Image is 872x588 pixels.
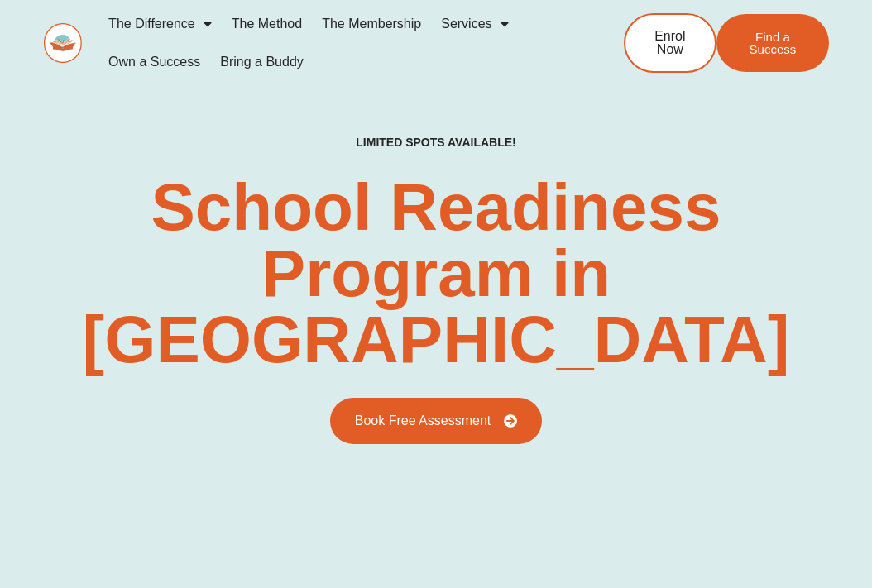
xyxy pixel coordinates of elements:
[789,509,872,588] iframe: Chat Widget
[222,5,312,43] a: The Method
[624,13,716,73] a: Enrol Now
[431,5,518,43] a: Services
[330,398,543,444] a: Book Free Assessment
[98,5,578,81] nav: Menu
[98,43,210,81] a: Own a Success
[650,30,690,56] span: Enrol Now
[312,5,431,43] a: The Membership
[741,31,804,55] span: Find a Success
[98,5,222,43] a: The Difference
[44,174,829,373] h2: School Readiness Program in [GEOGRAPHIC_DATA]
[716,14,829,72] a: Find a Success
[210,43,314,81] a: Bring a Buddy
[355,414,491,428] span: Book Free Assessment
[356,136,515,150] h4: LIMITED SPOTS AVAILABLE!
